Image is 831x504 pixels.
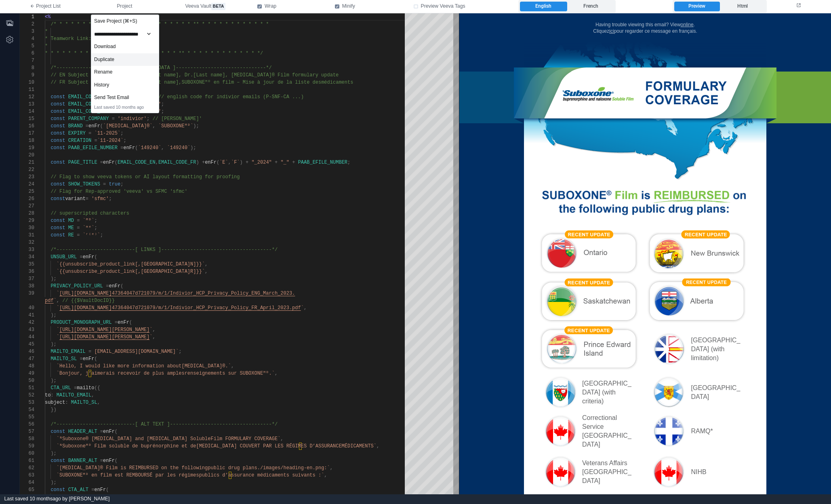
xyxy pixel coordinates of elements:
span: = [106,283,109,289]
span: enFr [88,123,100,129]
span: médicaments [321,80,353,85]
span: HEADER_ALT [68,429,97,434]
img: Alberta (Recent Update) [187,265,288,311]
span: ; [179,349,181,354]
span: ` [301,305,304,311]
span: enFr [205,160,217,165]
div: 19 [20,144,34,152]
img: Correctional Service Canada [84,401,118,435]
span: , [152,123,155,129]
img: RAMQ* [192,401,227,435]
iframe: preview [459,13,831,494]
div: 3 [20,28,34,35]
div: Duplicate [91,53,159,66]
span: SUBOXONEᴹᴰ en film – Mise à jour de la liste des [181,80,321,85]
span: = [100,160,103,165]
span: const [50,101,65,107]
div: RAMQ* [232,413,285,422]
span: beta [211,3,225,10]
span: enFr [103,160,115,165]
img: New Brunswick (Recent Update) [187,216,288,263]
div: NIHB [232,454,285,463]
img: NIHB [192,441,227,476]
span: ; [120,181,123,187]
div: 42 [20,319,34,326]
div: 16 [20,122,34,130]
div: 33 [20,246,34,253]
span: `ᴹᴰ` [83,218,95,224]
span: // FR Subject Line: [Salutation] [Last name], [50,80,181,85]
span: , [205,261,208,267]
span: const [50,123,65,129]
span: const [50,145,65,151]
span: `Bonjour, j’aimerais recevoir de plus amples [57,371,185,376]
span: MAILTO_SL [50,356,77,362]
img: Prince Edward Island (Recent Update) [79,313,180,358]
span: PAGE_TITLE [68,160,97,165]
span: /*---------------------------[ EMAIL DATA ]------- [50,65,196,71]
div: 1 [20,13,34,21]
div: 37 [20,275,34,283]
span: `149240` [167,145,190,151]
span: ( [115,160,118,165]
span: ; [161,109,164,114]
span: [MEDICAL_DATA]®.` [181,363,231,369]
div: 47 [20,355,34,363]
label: French [567,2,614,11]
span: , [57,298,59,304]
span: const [50,225,65,231]
span: `ᴺSuboxone® [MEDICAL_DATA] and [MEDICAL_DATA] Soluble [57,436,211,442]
span: ` [54,298,57,304]
span: ); [50,451,56,456]
span: , [152,334,155,340]
span: CREATION [68,138,92,143]
span: ( [135,145,138,151]
span: ) [240,160,243,165]
div: 54 [20,406,34,413]
u: ici [150,15,154,21]
span: const [50,429,65,434]
img: ᴺSuboxone® buprenorphine and naloxone Soluble Film FORMULARY COVERAGE [55,58,317,105]
div: 53 [20,399,34,406]
span: = [88,349,91,354]
span: ` [57,334,59,340]
span: "_" [280,160,289,165]
div: 44 [20,333,34,341]
span: [EMAIL_ADDRESS][DOMAIN_NAME]` [94,349,179,354]
div: 23 [20,173,34,181]
span: const [50,109,65,114]
div: 56 [20,421,34,428]
span: enFr [103,429,115,434]
span: 'sfmc' [91,196,109,202]
span: RE [68,232,74,238]
div: 4 [20,35,34,42]
span: renseignements sur SUBOXONEᴹᴰ.` [185,371,275,376]
span: }) [50,407,56,413]
span: const [50,94,65,100]
span: ; [109,196,112,202]
div: Veterans Affairs [GEOGRAPHIC_DATA] [123,445,176,472]
span: `11-2024` [97,138,124,143]
div: 30 [20,224,34,232]
span: PAAB_EFILE_NUMBER [68,145,118,151]
span: , [304,305,307,311]
span: // superscripted characters [50,211,129,216]
span: `SUBOXONEᴹᴰ` [158,123,193,129]
div: 36 [20,268,34,275]
div: 24 [20,181,34,188]
span: const [50,232,65,238]
div: 40 [20,304,34,312]
span: BRAND [68,123,83,129]
span: pdf [45,298,54,304]
span: EMAIL_CODE [68,94,97,100]
div: 15 [20,115,34,122]
label: Preview [674,2,719,11]
span: , [275,371,278,376]
span: EMAIL_CODE_EN [68,101,106,107]
div: 34 [20,253,34,261]
span: ` [57,305,59,311]
span: ); [50,312,56,318]
div: 22 [20,166,34,173]
span: ng for proofing [196,174,240,180]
